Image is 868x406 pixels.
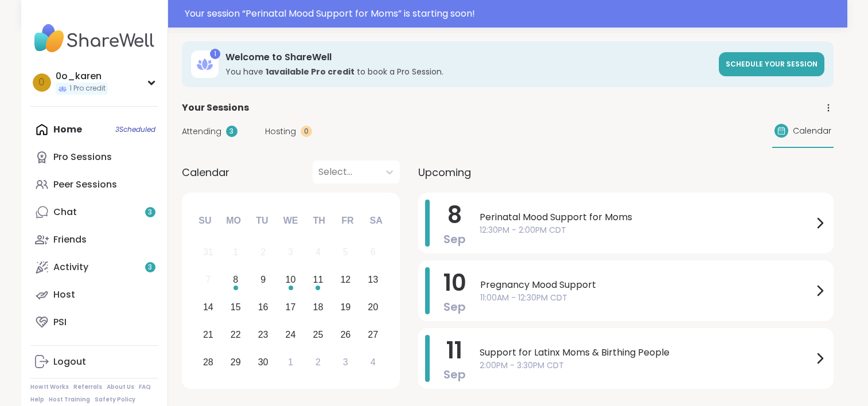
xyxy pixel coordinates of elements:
[30,396,44,404] a: Help
[203,327,213,342] div: 21
[225,51,712,64] h3: Welcome to ShareWell
[278,350,303,374] div: Choose Wednesday, October 1st, 2025
[278,322,303,347] div: Choose Wednesday, September 24th, 2025
[343,244,348,260] div: 5
[194,239,387,376] div: month 2025-09
[333,295,358,320] div: Choose Friday, September 19th, 2025
[53,288,75,301] div: Host
[38,75,45,90] span: 0
[251,240,275,265] div: Not available Tuesday, September 2nd, 2025
[333,322,358,347] div: Choose Friday, September 26th, 2025
[223,240,248,265] div: Not available Monday, September 1st, 2025
[182,165,229,180] span: Calendar
[368,272,378,287] div: 13
[335,208,360,233] div: Fr
[480,278,813,292] span: Pregnancy Mood Support
[221,208,246,233] div: Mo
[30,348,158,376] a: Logout
[313,299,324,315] div: 18
[148,263,152,272] span: 3
[223,268,248,292] div: Choose Monday, September 8th, 2025
[480,360,813,372] span: 2:00PM - 3:30PM CDT
[203,299,213,315] div: 14
[30,253,158,281] a: Activity3
[278,268,303,292] div: Choose Wednesday, September 10th, 2025
[196,240,221,265] div: Not available Sunday, August 31st, 2025
[316,354,321,370] div: 2
[361,240,386,265] div: Not available Saturday, September 6th, 2025
[53,261,88,274] div: Activity
[301,126,312,137] div: 0
[196,350,221,374] div: Choose Sunday, September 28th, 2025
[278,208,303,233] div: We
[53,151,112,163] div: Pro Sessions
[53,233,87,246] div: Friends
[447,199,462,231] span: 8
[340,299,351,315] div: 19
[250,208,275,233] div: Tu
[726,59,818,69] span: Schedule your session
[313,272,324,287] div: 11
[333,350,358,374] div: Choose Friday, October 3rd, 2025
[306,350,330,374] div: Choose Thursday, October 2nd, 2025
[265,126,296,138] span: Hosting
[480,224,813,236] span: 12:30PM - 2:00PM CDT
[443,231,466,247] span: Sep
[182,126,221,138] span: Attending
[69,84,106,93] span: 1 Pro credit
[793,125,831,137] span: Calendar
[266,66,355,77] b: 1 available Pro credit
[260,272,266,287] div: 9
[30,143,158,171] a: Pro Sessions
[196,295,221,320] div: Choose Sunday, September 14th, 2025
[258,327,268,342] div: 23
[196,268,221,292] div: Not available Sunday, September 7th, 2025
[196,322,221,347] div: Choose Sunday, September 21st, 2025
[480,346,813,360] span: Support for Latinx Moms & Birthing People
[182,101,249,115] span: Your Sessions
[343,354,348,370] div: 3
[316,244,321,260] div: 4
[443,299,466,315] span: Sep
[210,49,220,59] div: 1
[251,322,275,347] div: Choose Tuesday, September 23rd, 2025
[313,327,324,342] div: 25
[251,295,275,320] div: Choose Tuesday, September 16th, 2025
[361,350,386,374] div: Choose Saturday, October 4th, 2025
[286,327,296,342] div: 24
[288,244,293,260] div: 3
[139,383,151,391] a: FAQ
[258,299,268,315] div: 16
[53,206,77,218] div: Chat
[288,354,293,370] div: 1
[233,244,238,260] div: 1
[107,383,134,391] a: About Us
[306,208,332,233] div: Th
[361,295,386,320] div: Choose Saturday, September 20th, 2025
[251,350,275,374] div: Choose Tuesday, September 30th, 2025
[225,66,712,77] h3: You have to book a Pro Session.
[203,244,213,260] div: 31
[185,7,840,21] div: Your session “ Perinatal Mood Support for Moms ” is starting soon!
[53,178,117,191] div: Peer Sessions
[30,226,158,253] a: Friends
[371,354,376,370] div: 4
[56,70,108,83] div: 0o_karen
[333,240,358,265] div: Not available Friday, September 5th, 2025
[306,268,330,292] div: Choose Thursday, September 11th, 2025
[205,272,211,287] div: 7
[30,171,158,198] a: Peer Sessions
[443,366,466,382] span: Sep
[363,208,388,233] div: Sa
[340,272,351,287] div: 12
[306,322,330,347] div: Choose Thursday, September 25th, 2025
[260,244,266,260] div: 2
[258,354,268,370] div: 30
[340,327,351,342] div: 26
[231,327,241,342] div: 22
[223,295,248,320] div: Choose Monday, September 15th, 2025
[231,354,241,370] div: 29
[53,316,67,329] div: PSI
[368,327,378,342] div: 27
[148,208,152,217] span: 3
